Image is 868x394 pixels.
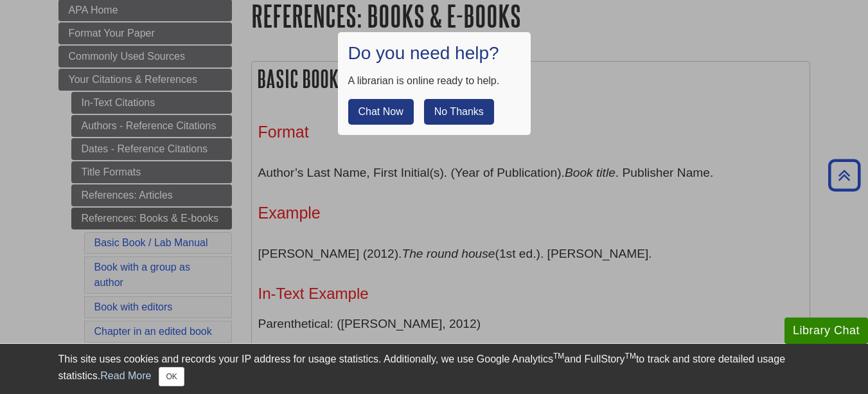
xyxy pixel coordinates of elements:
[553,352,564,361] sup: TM
[348,99,414,125] button: Chat Now
[424,99,494,125] button: No Thanks
[625,352,636,361] sup: TM
[159,367,184,386] button: Close
[784,318,868,344] button: Library Chat
[100,370,151,381] a: Read More
[58,352,810,386] div: This site uses cookies and records your IP address for usage statistics. Additionally, we use Goo...
[348,73,520,89] div: A librarian is online ready to help.
[348,42,520,64] h1: Do you need help?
